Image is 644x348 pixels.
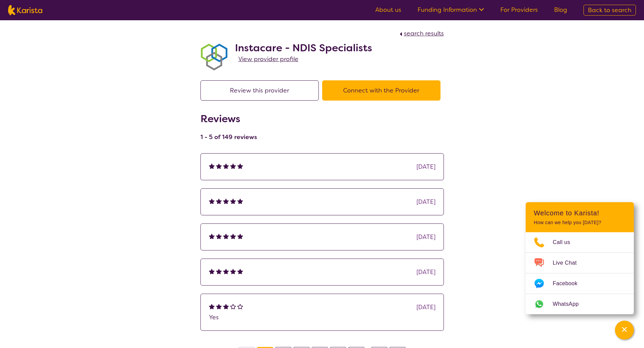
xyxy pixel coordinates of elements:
img: fullstar [216,303,222,309]
img: emptystar [230,303,236,309]
button: Review this provider [200,80,319,101]
a: Funding Information [418,6,484,14]
img: fullstar [230,268,236,274]
span: Back to search [588,6,631,14]
span: WhatsApp [553,299,587,309]
div: [DATE] [416,162,435,172]
a: Connect with the Provider [322,86,444,95]
img: fullstar [237,198,243,204]
img: fullstar [237,163,243,169]
img: fullstar [230,163,236,169]
a: search results [398,29,444,37]
button: Connect with the Provider [322,80,440,101]
a: Back to search [583,5,636,16]
span: Facebook [553,278,586,289]
img: fullstar [237,268,243,274]
div: [DATE] [416,267,435,277]
a: Blog [554,6,567,14]
img: fullstar [209,163,215,169]
img: fullstar [223,198,229,204]
img: obkhna0zu27zdd4ubuus.png [200,44,228,71]
h2: Reviews [200,113,257,125]
div: [DATE] [416,232,435,242]
span: Live Chat [553,258,585,268]
a: About us [375,6,401,14]
img: fullstar [216,163,222,169]
img: fullstar [223,163,229,169]
div: Channel Menu [526,202,634,314]
img: fullstar [209,233,215,239]
p: How can we help you [DATE]? [534,220,626,225]
h4: 1 - 5 of 149 reviews [200,133,257,141]
button: Channel Menu [615,321,634,340]
p: Yes [209,312,435,322]
img: fullstar [223,303,229,309]
img: fullstar [230,198,236,204]
h2: Welcome to Karista! [534,209,626,217]
span: Call us [553,237,578,247]
img: fullstar [209,198,215,204]
img: fullstar [237,233,243,239]
span: search results [404,29,444,37]
ul: Choose channel [526,232,634,314]
div: [DATE] [416,197,435,207]
a: For Providers [500,6,538,14]
div: [DATE] [416,302,435,312]
img: fullstar [216,198,222,204]
img: Karista logo [8,5,42,15]
img: fullstar [223,233,229,239]
img: fullstar [209,303,215,309]
img: fullstar [216,233,222,239]
a: Web link opens in a new tab. [526,294,634,314]
a: View provider profile [238,54,299,64]
a: Review this provider [200,86,322,95]
img: fullstar [209,268,215,274]
img: fullstar [230,233,236,239]
img: emptystar [237,303,243,309]
img: fullstar [223,268,229,274]
h2: Instacare - NDIS Specialists [235,42,372,54]
span: View provider profile [238,55,299,63]
img: fullstar [216,268,222,274]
